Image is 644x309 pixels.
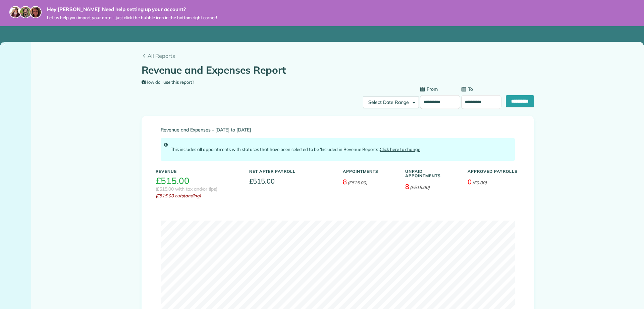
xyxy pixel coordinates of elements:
a: Click here to change [380,147,420,152]
h5: Revenue [156,169,239,173]
img: maria-72a9807cf96188c08ef61303f053569d2e2a8a1cde33d635c8a3ac13582a053d.jpg [9,6,21,18]
h3: £515.00 [156,176,190,186]
span: All Reports [148,52,534,60]
h5: Net After Payroll [249,169,296,173]
span: 8 [405,182,409,191]
em: (£515.00) [410,185,430,190]
em: (£515.00 outstanding) [156,193,239,199]
label: To [461,86,473,92]
em: (£0.00) [472,180,487,185]
strong: Hey [PERSON_NAME]! Need help setting up your account? [47,6,217,13]
span: Revenue and Expenses - [DATE] to [DATE] [161,127,515,132]
span: £515.00 [249,176,333,186]
h5: Unpaid Appointments [405,169,458,178]
h3: (£515.00 with tax and/or tips) [156,187,218,192]
em: (£515.00) [347,180,367,185]
span: 0 [468,178,472,186]
h1: Revenue and Expenses Report [142,65,529,76]
span: Let us help you import your data - just click the bubble icon in the bottom right corner! [47,15,217,21]
a: How do I use this report? [142,79,194,85]
span: Select Date Range [368,99,409,105]
img: jorge-587dff0eeaa6aab1f244e6dc62b8924c3b6ad411094392a53c71c6c4a576187d.jpg [19,6,32,18]
button: Select Date Range [363,96,419,108]
span: This includes all appointments with statuses that have been selected to be 'Included in Revenue R... [171,147,420,152]
a: All Reports [142,52,534,60]
span: 8 [343,178,347,186]
label: From [420,86,438,92]
h5: Appointments [343,169,395,173]
h5: Approved Payrolls [468,169,520,173]
img: michelle-19f622bdf1676172e81f8f8fba1fb50e276960ebfe0243fe18214015130c80e4.jpg [30,6,42,18]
